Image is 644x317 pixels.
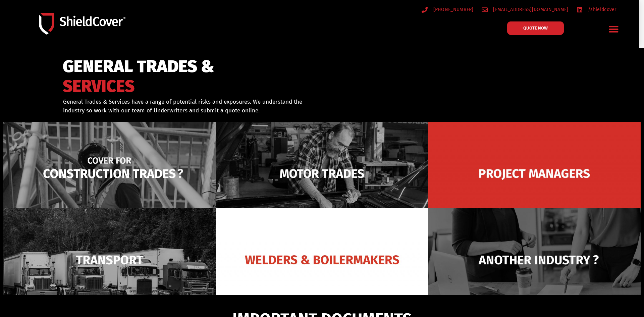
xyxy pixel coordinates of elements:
[507,21,564,35] a: QUOTE NOW
[606,21,622,37] div: Menu Toggle
[432,5,474,14] span: [PHONE_NUMBER]
[39,13,125,34] img: Shield-Cover-Underwriting-Australia-logo-full
[586,5,616,14] span: /shieldcover
[577,5,616,14] a: /shieldcover
[491,5,568,14] span: [EMAIL_ADDRESS][DOMAIN_NAME]
[482,5,569,14] a: [EMAIL_ADDRESS][DOMAIN_NAME]
[63,98,313,115] p: General Trades & Services have a range of potential risks and exposures. We understand the indust...
[63,60,214,73] span: GENERAL TRADES &
[523,26,548,30] span: QUOTE NOW
[422,5,474,14] a: [PHONE_NUMBER]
